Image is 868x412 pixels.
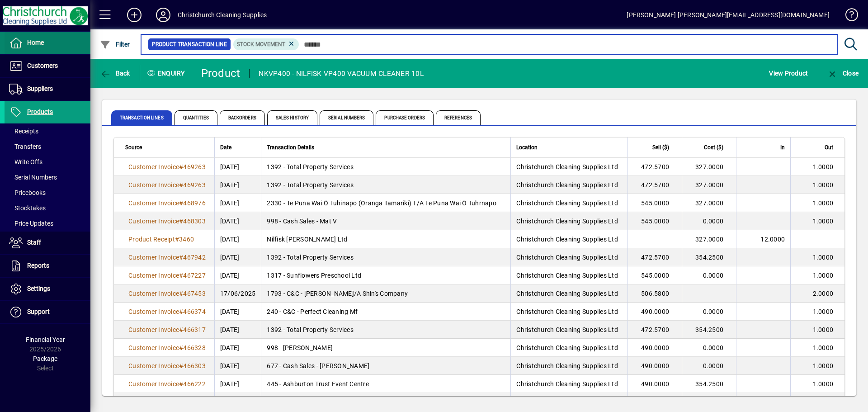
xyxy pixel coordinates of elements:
span: Products [27,108,53,115]
span: # [175,236,179,243]
span: # [179,308,183,315]
span: Christchurch Cleaning Supplies Ltd [516,326,618,333]
span: 1.0000 [813,362,834,369]
a: Support [5,301,90,323]
span: Reports [27,262,49,269]
span: Customer Invoice [128,272,179,279]
span: Out [825,142,833,152]
a: Customer Invoice#467453 [125,289,209,298]
td: [DATE] [214,321,261,339]
td: 490.0000 [627,339,682,357]
span: 466317 [183,326,206,333]
span: 1.0000 [813,272,834,279]
span: 1.0000 [813,380,834,388]
span: Christchurch Cleaning Supplies Ltd [516,362,618,369]
span: Pricebooks [9,189,46,196]
div: Sell ($) [633,142,677,152]
div: Enquiry [140,66,194,81]
td: Nilfisk [PERSON_NAME] Ltd [261,230,510,248]
span: Customers [27,62,58,69]
div: Product [201,66,241,81]
a: Stocktakes [5,200,90,216]
td: [DATE] [214,339,261,357]
button: Close [825,65,861,81]
div: Location [516,142,622,152]
td: [DATE] [214,212,261,230]
span: # [179,163,183,170]
a: Price Updates [5,216,90,231]
td: [DATE] [214,158,261,176]
span: Package [33,355,57,362]
td: 354.2500 [682,248,736,266]
span: Christchurch Cleaning Supplies Ltd [516,272,618,279]
td: 677 - Cash Sales - [PERSON_NAME] [261,357,510,375]
span: Receipts [9,128,38,135]
app-page-header-button: Close enquiry [817,65,868,81]
span: # [179,181,183,189]
td: 1793 - C&C - [PERSON_NAME]/A Shin's Company [261,284,510,303]
td: [DATE] [214,266,261,284]
td: 327.0000 [682,230,736,248]
span: Product Receipt [128,236,175,243]
span: Home [27,39,44,46]
span: 467227 [183,272,206,279]
span: 469263 [183,163,206,170]
span: Location [516,142,538,152]
a: Home [5,32,90,54]
td: 472.5700 [627,248,682,266]
span: 466328 [183,344,206,351]
span: Christchurch Cleaning Supplies Ltd [516,254,618,261]
span: 2.0000 [813,290,834,297]
a: Staff [5,232,90,254]
span: Customer Invoice [128,181,179,189]
a: Write Offs [5,154,90,170]
span: Customer Invoice [128,254,179,261]
span: Source [125,142,142,152]
span: # [179,218,183,225]
a: Customer Invoice#466303 [125,361,209,371]
span: # [179,326,183,333]
td: 472.5700 [627,176,682,194]
a: Customer Invoice#468303 [125,216,209,226]
span: 12.0000 [760,236,785,243]
td: 472.5700 [627,158,682,176]
button: Profile [149,7,178,23]
span: Cost ($) [704,142,723,152]
a: Customer Invoice#466374 [125,307,209,317]
a: Customer Invoice#467227 [125,270,209,280]
a: Customer Invoice#468976 [125,198,209,208]
td: 2330 - Te Puna Wai Ō Tuhinapo (Oranga Tamariki) T/A Te Puna Wai Ō Tuhrnapo [261,194,510,212]
div: Source [125,142,209,152]
button: Filter [98,36,132,52]
td: 472.5700 [627,321,682,339]
td: 490.0000 [627,375,682,393]
td: 327.0000 [682,176,736,194]
td: 0.0000 [682,339,736,357]
span: # [179,290,183,297]
span: 1.0000 [813,181,834,189]
a: Customer Invoice#466317 [125,325,209,335]
span: 466303 [183,362,206,369]
span: View Product [769,66,808,81]
a: Customers [5,55,90,77]
div: Date [220,142,256,152]
app-page-header-button: Back [90,65,140,81]
td: 1392 - Total Property Services [261,248,510,266]
span: Customer Invoice [128,326,179,333]
td: [DATE] [214,357,261,375]
button: View Product [767,65,810,81]
span: Transaction Lines [111,110,172,125]
span: Financial Year [26,336,65,343]
a: Pricebooks [5,185,90,200]
span: Sell ($) [652,142,669,152]
span: # [179,272,183,279]
td: 2201 - The Bealey Hotel Arthur's Pass Ltd T/A The [GEOGRAPHIC_DATA] [261,393,510,411]
span: # [179,362,183,369]
span: # [179,254,183,261]
td: 490.0000 [627,393,682,411]
span: Support [27,308,50,315]
td: 1317 - Sunflowers Preschool Ltd [261,266,510,284]
a: Settings [5,278,90,300]
button: Back [98,65,132,81]
td: 0.0000 [682,303,736,321]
